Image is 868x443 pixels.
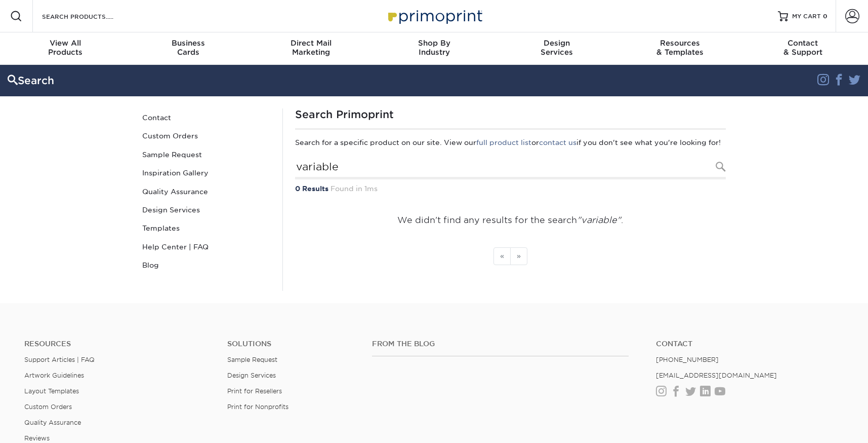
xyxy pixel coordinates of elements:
[227,372,276,379] a: Design Services
[656,340,844,348] a: Contact
[250,39,373,48] span: Direct Mail
[138,201,275,219] a: Design Services
[741,39,864,48] span: Contact
[577,215,621,225] em: "variable"
[24,356,95,363] a: Support Articles | FAQ
[656,372,777,379] a: [EMAIL_ADDRESS][DOMAIN_NAME]
[138,182,275,201] a: Quality Assurance
[138,256,275,274] a: Blog
[4,39,127,48] span: View All
[138,127,275,145] a: Custom Orders
[618,39,741,57] div: & Templates
[250,39,373,57] div: Marketing
[24,387,79,395] a: Layout Templates
[792,12,821,21] span: MY CART
[495,39,618,57] div: Services
[476,138,531,146] a: full product list
[227,340,357,348] h4: Solutions
[384,5,485,27] img: Primoprint
[138,219,275,237] a: Templates
[41,10,140,22] input: SEARCH PRODUCTS.....
[138,238,275,256] a: Help Center | FAQ
[138,145,275,164] a: Sample Request
[127,39,250,48] span: Business
[227,356,277,363] a: Sample Request
[127,39,250,57] div: Cards
[372,340,629,348] h4: From the Blog
[24,419,81,426] a: Quality Assurance
[656,356,719,363] a: [PHONE_NUMBER]
[24,372,84,379] a: Artwork Guidelines
[250,32,373,65] a: Direct MailMarketing
[24,340,212,348] h4: Resources
[138,108,275,127] a: Contact
[495,32,618,65] a: DesignServices
[295,108,726,121] h1: Search Primoprint
[227,403,288,411] a: Print for Nonprofits
[4,39,127,57] div: Products
[295,184,328,193] strong: 0 Results
[127,32,250,65] a: BusinessCards
[24,403,72,411] a: Custom Orders
[227,387,282,395] a: Print for Resellers
[741,32,864,65] a: Contact& Support
[295,214,726,227] p: We didn't find any results for the search .
[618,39,741,48] span: Resources
[823,13,828,20] span: 0
[373,39,495,57] div: Industry
[295,156,726,179] input: Search Products...
[495,39,618,48] span: Design
[741,39,864,57] div: & Support
[373,39,495,48] span: Shop By
[4,32,127,65] a: View AllProducts
[24,434,50,442] a: Reviews
[539,138,576,146] a: contact us
[618,32,741,65] a: Resources& Templates
[330,184,378,193] span: Found in 1ms
[373,32,495,65] a: Shop ByIndustry
[295,137,726,147] p: Search for a specific product on our site. View our or if you don't see what you're looking for!
[138,164,275,182] a: Inspiration Gallery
